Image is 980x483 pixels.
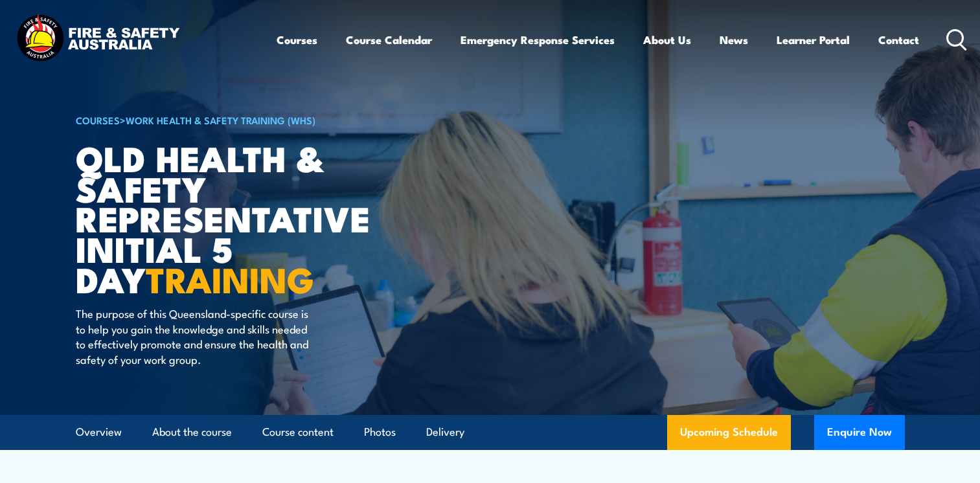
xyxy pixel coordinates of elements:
[262,415,334,449] a: Course content
[76,306,312,366] p: The purpose of this Queensland-specific course is to help you gain the knowledge and skills neede...
[76,142,396,294] h1: QLD Health & Safety Representative Initial 5 Day
[76,112,396,128] h6: >
[878,23,919,57] a: Contact
[667,415,791,450] a: Upcoming Schedule
[426,415,464,449] a: Delivery
[364,415,396,449] a: Photos
[643,23,691,57] a: About Us
[277,23,317,57] a: Courses
[76,415,122,449] a: Overview
[126,113,315,127] a: Work Health & Safety Training (WHS)
[76,113,120,127] a: COURSES
[814,415,905,450] button: Enquire Now
[720,23,748,57] a: News
[777,23,850,57] a: Learner Portal
[152,415,232,449] a: About the course
[146,251,314,305] strong: TRAINING
[461,23,615,57] a: Emergency Response Services
[346,23,432,57] a: Course Calendar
